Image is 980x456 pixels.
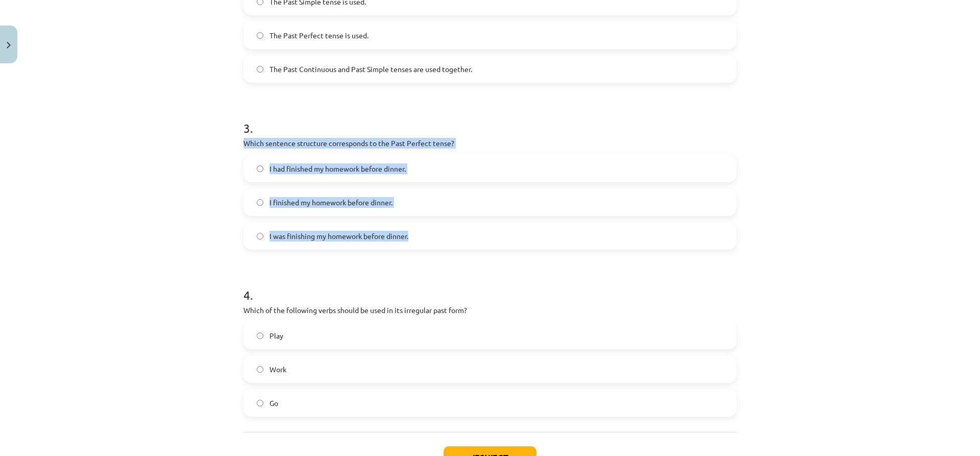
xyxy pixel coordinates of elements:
[257,233,263,239] input: I was finishing my homework before dinner.
[269,398,278,409] span: Go
[269,330,283,341] span: Play
[243,270,737,302] h1: 4 .
[269,30,369,41] span: The Past Perfect tense is used.
[243,103,737,135] h1: 3 .
[243,138,737,149] p: Which sentence structure corresponds to the Past Perfect tense?
[269,163,406,174] span: I had finished my homework before dinner.
[269,64,472,75] span: The Past Continuous and Past Simple tenses are used together.
[243,305,737,316] p: Which of the following verbs should be used in its irregular past form?
[269,197,393,208] span: I finished my homework before dinner.
[257,366,263,373] input: Work
[257,332,263,339] input: Play
[269,231,408,242] span: I was finishing my homework before dinner.
[269,364,286,375] span: Work
[257,165,263,172] input: I had finished my homework before dinner.
[257,66,263,73] input: The Past Continuous and Past Simple tenses are used together.
[257,400,263,406] input: Go
[257,199,263,206] input: I finished my homework before dinner.
[257,32,263,39] input: The Past Perfect tense is used.
[7,42,11,49] img: icon-close-lesson-0947bae3869378f0d4975bcd49f059093ad1ed9edebbc8119c70593378902aed.svg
